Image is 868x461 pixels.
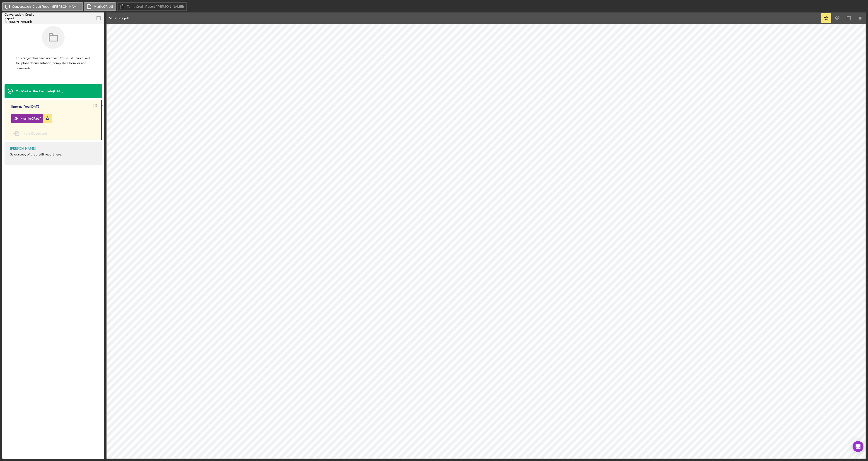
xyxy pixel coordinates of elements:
div: Conversation: Credit Report ([PERSON_NAME]) [5,13,36,24]
p: This project has been archived. You must unarchive it to upload documentation, complete a form, o... [16,56,91,71]
button: MurilloCR.pdf [84,2,116,11]
button: Move Documents [11,128,52,139]
div: MurilloCR.pdf [109,16,129,20]
div: [PERSON_NAME] [10,147,36,150]
button: Form: Credit Report ([PERSON_NAME]) [117,2,187,11]
button: MurilloCR.pdf [11,114,52,123]
label: Form: Credit Report ([PERSON_NAME]) [127,5,184,8]
div: [Internal] You [11,105,30,108]
div: You Marked this Complete [16,89,53,93]
time: 2025-10-06 15:42 [53,89,63,93]
label: Conversation: Credit Report ([PERSON_NAME]) [12,5,80,8]
label: MurilloCR.pdf [94,5,113,8]
div: Open Intercom Messenger [853,441,863,452]
button: Conversation: Credit Report ([PERSON_NAME]) [2,2,83,11]
div: MurilloCR.pdf [20,117,41,120]
div: Save a copy of the credit report here. [10,153,62,156]
time: 2025-10-06 15:42 [30,105,40,108]
span: Move Documents [23,131,48,135]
